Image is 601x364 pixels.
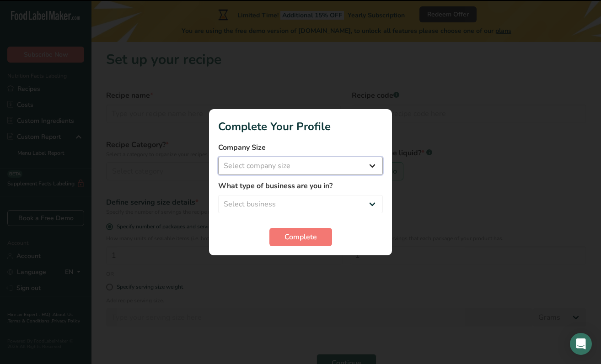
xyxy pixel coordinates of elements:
[570,333,592,355] div: Open Intercom Messenger
[218,142,383,153] label: Company Size
[218,180,383,191] label: What type of business are you in?
[284,232,317,243] span: Complete
[269,228,332,246] button: Complete
[218,118,383,135] h1: Complete Your Profile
